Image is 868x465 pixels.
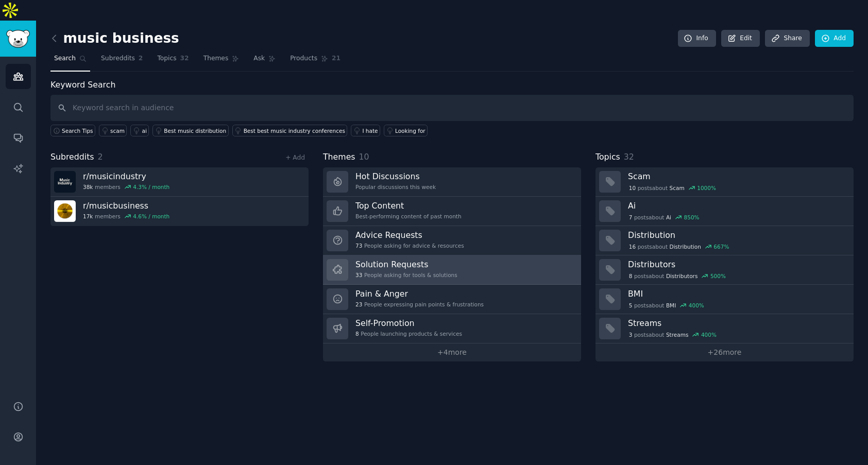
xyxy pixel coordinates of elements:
span: BMI [666,302,676,309]
span: 32 [180,54,189,63]
a: +26more [595,343,854,361]
h3: Distribution [628,230,846,240]
button: Search Tips [50,125,95,136]
a: Advice Requests73People asking for advice & resources [323,226,581,255]
div: Looking for [395,127,426,134]
a: Hot DiscussionsPopular discussions this week [323,167,581,197]
span: 32 [624,152,634,162]
label: Keyword Search [50,80,115,90]
h3: BMI [628,288,846,299]
span: 38k [83,183,93,191]
a: Subreddits2 [97,50,146,72]
div: ai [142,127,146,134]
a: Topics32 [154,50,192,72]
a: r/musicbusiness17kmembers4.6% / month [50,197,309,226]
span: Distribution [670,243,701,250]
div: post s about [628,330,718,339]
a: scam [99,125,127,136]
a: Top ContentBest-performing content of past month [323,197,581,226]
a: Themes [200,50,243,72]
div: 850 % [684,214,700,221]
div: post s about [628,242,730,251]
a: Ai7postsaboutAi850% [595,197,854,226]
a: Distribution16postsaboutDistribution667% [595,226,854,255]
div: Popular discussions this week [355,183,436,191]
h3: Ai [628,200,846,211]
span: 5 [629,302,633,309]
span: Subreddits [101,54,135,63]
div: I hate [362,127,378,134]
div: post s about [628,213,700,222]
div: 1000 % [697,184,716,192]
a: Share [765,30,809,47]
span: 8 [355,330,359,337]
div: Best best music industry conferences [244,127,345,134]
a: Search [50,50,90,72]
a: Pain & Anger23People expressing pain points & frustrations [323,285,581,314]
h3: r/ musicindustry [83,171,169,182]
div: Best music distribution [164,127,226,134]
span: 73 [355,242,362,249]
a: Edit [721,30,760,47]
div: People launching products & services [355,330,462,337]
span: 3 [629,331,633,338]
a: +4more [323,343,581,361]
span: 17k [83,213,93,220]
div: People asking for advice & resources [355,242,464,249]
a: Scam10postsaboutScam1000% [595,167,854,197]
img: musicbusiness [54,200,76,222]
a: Info [678,30,716,47]
span: 2 [139,54,143,63]
span: 10 [359,152,369,162]
a: r/musicindustry38kmembers4.3% / month [50,167,309,197]
span: 21 [332,54,341,63]
div: scam [110,127,125,134]
span: Ai [666,214,671,221]
a: Best best music industry conferences [232,125,348,136]
span: 2 [98,152,103,162]
a: Looking for [384,125,428,136]
span: Search Tips [62,127,93,134]
h3: Scam [628,171,846,182]
span: Products [290,54,317,63]
span: Themes [203,54,229,63]
h3: Solution Requests [355,259,457,270]
div: 4.6 % / month [133,213,169,220]
a: Streams3postsaboutStreams400% [595,314,854,343]
span: 8 [629,272,633,280]
a: Products21 [286,50,344,72]
span: Topics [157,54,176,63]
h3: Streams [628,318,846,329]
div: 400 % [689,302,704,309]
h3: Self-Promotion [355,318,462,329]
a: + Add [285,154,305,161]
span: Subreddits [50,151,94,164]
a: Ask [250,50,279,72]
div: 4.3 % / month [133,183,169,191]
a: I hate [351,125,380,136]
div: post s about [628,271,727,281]
span: Streams [666,331,688,338]
h3: Distributors [628,259,846,270]
div: 400 % [701,331,717,338]
span: 10 [629,184,636,192]
a: Solution Requests33People asking for tools & solutions [323,255,581,285]
div: Best-performing content of past month [355,213,462,220]
span: 23 [355,301,362,308]
a: Distributors8postsaboutDistributors500% [595,255,854,285]
div: members [83,213,169,220]
div: post s about [628,183,717,193]
h3: Pain & Anger [355,288,484,299]
div: 500 % [710,272,726,280]
span: Distributors [666,272,697,280]
a: Add [815,30,854,47]
div: members [83,183,169,191]
h3: Advice Requests [355,230,464,240]
div: post s about [628,301,705,310]
h3: r/ musicbusiness [83,200,169,211]
div: People asking for tools & solutions [355,271,457,279]
span: Scam [670,184,685,192]
span: Ask [253,54,265,63]
h3: Top Content [355,200,462,211]
div: 667 % [713,243,729,250]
